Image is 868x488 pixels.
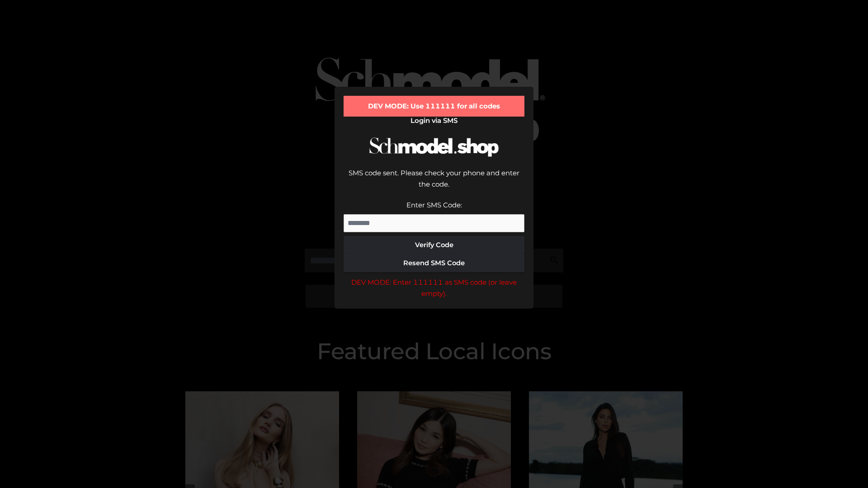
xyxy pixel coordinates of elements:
[406,201,462,209] label: Enter SMS Code:
[344,96,524,117] div: DEV MODE: Use 111111 for all codes
[344,117,524,125] h2: Login via SMS
[344,254,524,272] button: Resend SMS Code
[344,277,524,300] div: DEV MODE: Enter 111111 as SMS code (or leave empty).
[366,129,502,165] img: Schmodel Logo
[344,167,524,199] div: SMS code sent. Please check your phone and enter the code.
[344,236,524,254] button: Verify Code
